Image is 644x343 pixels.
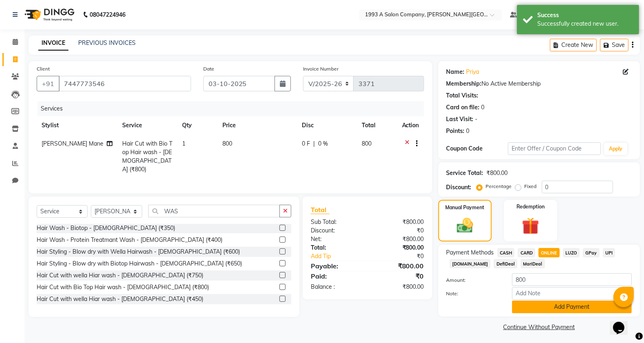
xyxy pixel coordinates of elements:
[440,277,506,284] label: Amount:
[303,65,338,73] label: Invoice Number
[446,68,465,76] div: Name:
[486,183,512,190] label: Percentage
[42,140,103,147] span: [PERSON_NAME] Mane
[446,80,632,88] div: No Active Membership
[518,248,535,257] span: CARD
[481,103,485,112] div: 0
[59,76,191,91] input: Search by Name/Mobile/Email/Code
[357,116,397,135] th: Total
[311,206,330,214] span: Total
[305,235,367,243] div: Net:
[446,127,465,135] div: Points:
[37,283,209,292] div: Hair Cut with Bio Top Hair wash - [DEMOGRAPHIC_DATA] (₹800)
[583,248,600,257] span: GPay
[367,283,430,291] div: ₹800.00
[512,273,632,286] input: Amount
[37,101,430,116] div: Services
[446,91,479,100] div: Total Visits:
[318,139,328,148] span: 0 %
[446,144,508,153] div: Coupon Code
[367,243,430,252] div: ₹800.00
[445,204,484,211] label: Manual Payment
[297,116,357,135] th: Disc
[38,36,68,51] a: INVOICE
[466,68,479,76] a: Priya
[362,140,371,147] span: 800
[305,243,367,252] div: Total:
[475,115,478,124] div: -
[521,259,545,268] span: MariDeal
[305,283,367,291] div: Balance :
[78,39,136,46] a: PREVIOUS INVOICES
[37,248,240,256] div: Hair Styling - Blow dry with Wella Hairwash - [DEMOGRAPHIC_DATA] (₹600)
[37,236,222,244] div: Hair Wash - Protein Treatmant Wash - [DEMOGRAPHIC_DATA] (₹400)
[446,248,494,257] span: Payment Methods
[440,323,638,332] a: Continue Without Payment
[21,3,77,26] img: logo
[305,271,367,281] div: Paid:
[517,215,544,237] img: _gift.svg
[367,261,430,271] div: ₹800.00
[302,139,310,148] span: 0 F
[148,205,280,217] input: Search or Scan
[517,203,545,210] label: Redemption
[367,235,430,243] div: ₹800.00
[305,261,367,271] div: Payable:
[305,252,378,261] a: Add Tip
[182,140,185,147] span: 1
[550,39,597,51] button: Create New
[117,116,177,135] th: Service
[446,169,484,177] div: Service Total:
[122,140,172,173] span: Hair Cut with Bio Top Hair wash - [DEMOGRAPHIC_DATA] (₹800)
[487,169,508,177] div: ₹800.00
[177,116,217,135] th: Qty
[497,248,515,257] span: CASH
[446,115,474,124] div: Last Visit:
[610,310,636,335] iframe: chat widget
[446,103,480,112] div: Card on file:
[222,140,232,147] span: 800
[37,76,59,91] button: +91
[37,271,203,280] div: Hair Cut with wella Hiar wash - [DEMOGRAPHIC_DATA] (₹750)
[37,259,242,268] div: Hair Styling - Blow dry with Biotop Hairwash - [DEMOGRAPHIC_DATA] (₹650)
[203,65,214,73] label: Date
[537,11,633,20] div: Success
[466,127,470,135] div: 0
[367,226,430,235] div: ₹0
[313,139,315,148] span: |
[367,271,430,281] div: ₹0
[446,183,472,192] div: Discount:
[37,116,117,135] th: Stylist
[37,224,175,232] div: Hair Wash - Biotop - [DEMOGRAPHIC_DATA] (₹350)
[305,218,367,226] div: Sub Total:
[525,183,537,190] label: Fixed
[397,116,424,135] th: Action
[600,39,629,51] button: Save
[508,142,601,155] input: Enter Offer / Coupon Code
[512,301,632,313] button: Add Payment
[450,259,491,268] span: [DOMAIN_NAME]
[378,252,430,261] div: ₹0
[90,3,125,26] b: 08047224946
[563,248,580,257] span: LUZO
[446,80,482,88] div: Membership:
[603,248,615,257] span: UPI
[512,287,632,300] input: Add Note
[537,20,633,28] div: Successfully created new user.
[305,226,367,235] div: Discount:
[37,295,203,303] div: Hair Cut with wella Hiar wash - [DEMOGRAPHIC_DATA] (₹450)
[604,143,627,155] button: Apply
[367,218,430,226] div: ₹800.00
[440,290,506,297] label: Note:
[452,216,478,235] img: _cash.svg
[218,116,297,135] th: Price
[538,248,560,257] span: ONLINE
[494,259,517,268] span: DefiDeal
[37,65,50,73] label: Client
